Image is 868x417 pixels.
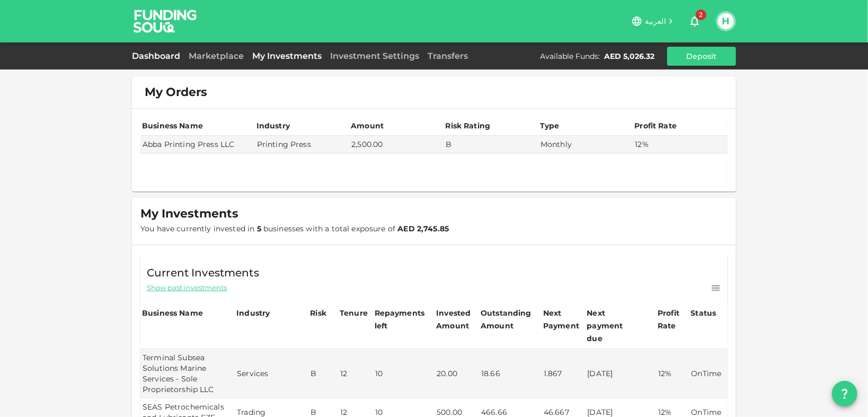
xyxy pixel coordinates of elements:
a: Transfers [423,51,472,61]
div: Available Funds : [540,51,600,62]
td: 1.867 [542,349,586,398]
td: Terminal Subsea Solutions Marine Services - Sole Proprietorship LLC [140,349,235,398]
td: B [444,136,538,153]
td: 12% [633,136,728,153]
td: Monthly [538,136,633,153]
a: My Investments [248,51,326,61]
span: My Orders [145,85,207,100]
span: Current Investments [147,264,259,281]
strong: 5 [257,224,261,233]
div: Business Name [142,307,203,319]
td: Services [235,349,308,398]
div: Tenure [340,307,368,319]
div: Status [691,307,718,319]
td: 20.00 [435,349,479,398]
div: Repayments left [375,307,428,332]
div: Next payment due [587,307,640,345]
td: 12 [338,349,373,398]
div: Risk [310,307,331,319]
a: Dashboard [132,51,184,61]
button: H [718,13,734,29]
div: Amount [351,119,384,132]
span: Show past investments [147,283,227,293]
strong: AED 2,745.85 [397,224,449,233]
div: Risk Rating [446,119,491,132]
span: You have currently invested in businesses with a total exposure of [140,224,449,233]
span: 2 [696,10,706,20]
div: Industry [236,307,270,319]
a: Marketplace [184,51,248,61]
td: 18.66 [479,349,542,398]
span: My Investments [140,206,238,221]
td: Abba Printing Press LLC [140,136,255,153]
td: Printing Press [255,136,349,153]
button: 2 [684,11,705,32]
div: Profit Rate [635,119,677,132]
div: Outstanding Amount [481,307,534,332]
div: Next Payment [543,307,584,332]
td: 10 [373,349,435,398]
td: 12% [656,349,689,398]
button: Deposit [667,47,736,66]
td: [DATE] [586,349,657,398]
div: Business Name [142,119,203,132]
div: Invested Amount [436,307,477,332]
span: العربية [645,16,666,26]
td: OnTime [689,349,728,398]
div: AED 5,026.32 [604,51,654,62]
div: Type [540,119,561,132]
a: Investment Settings [326,51,423,61]
div: Profit Rate [658,307,687,332]
div: Industry [256,119,290,132]
button: question [832,381,857,406]
td: 2,500.00 [349,136,444,153]
td: B [308,349,338,398]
